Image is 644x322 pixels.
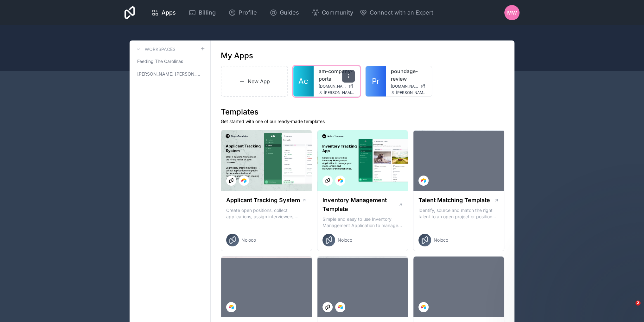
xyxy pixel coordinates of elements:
[221,66,288,97] a: New App
[135,46,175,53] a: Workspaces
[145,46,175,53] h3: Workspaces
[434,237,448,243] span: Noloco
[622,300,638,316] iframe: Intercom live chat
[239,8,257,17] span: Profile
[366,66,386,96] a: Pr
[322,196,399,214] h1: Inventory Management Template
[338,305,343,310] img: Airtable Logo
[391,84,427,89] a: [DOMAIN_NAME]
[418,207,499,220] p: Identify, source and match the right talent to an open project or position with our Talent Matchi...
[421,178,426,183] img: Airtable Logo
[221,107,504,117] h1: Templates
[135,56,205,67] a: Feeding The Carolinas
[338,178,343,183] img: Airtable Logo
[293,66,314,96] a: Ac
[223,6,262,20] a: Profile
[338,237,352,243] span: Noloco
[137,58,183,65] span: Feeding The Carolinas
[360,8,433,17] button: Connect with an Expert
[372,76,379,86] span: Pr
[280,8,299,17] span: Guides
[146,6,181,20] a: Apps
[226,196,300,205] h1: Applicant Tracking System
[370,8,433,17] span: Connect with an Expert
[319,84,355,89] a: [DOMAIN_NAME]
[319,84,346,89] span: [DOMAIN_NAME]
[137,71,200,77] span: [PERSON_NAME] [PERSON_NAME]
[226,207,307,220] p: Create open positions, collect applications, assign interviewers, centralise candidate feedback a...
[298,76,308,86] span: Ac
[507,9,517,16] span: MW
[265,6,304,20] a: Guides
[135,68,205,80] a: [PERSON_NAME] [PERSON_NAME]
[241,178,246,183] img: Airtable Logo
[319,67,355,83] a: am-company-portal
[221,51,253,61] h1: My Apps
[162,8,176,17] span: Apps
[322,8,353,17] span: Community
[307,6,358,20] a: Community
[635,300,641,306] span: 2
[322,216,403,229] p: Simple and easy to use Inventory Management Application to manage your stock, orders and Manufact...
[241,237,256,243] span: Noloco
[324,90,355,95] span: [PERSON_NAME][EMAIL_ADDRESS][DOMAIN_NAME]
[221,118,504,125] p: Get started with one of our ready-made templates
[391,84,418,89] span: [DOMAIN_NAME]
[183,6,221,20] a: Billing
[421,305,426,310] img: Airtable Logo
[229,305,234,310] img: Airtable Logo
[396,90,427,95] span: [PERSON_NAME][EMAIL_ADDRESS][DOMAIN_NAME]
[517,261,644,305] iframe: Intercom notifications message
[391,67,427,83] a: poundage-review
[199,8,216,17] span: Billing
[418,196,490,205] h1: Talent Matching Template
